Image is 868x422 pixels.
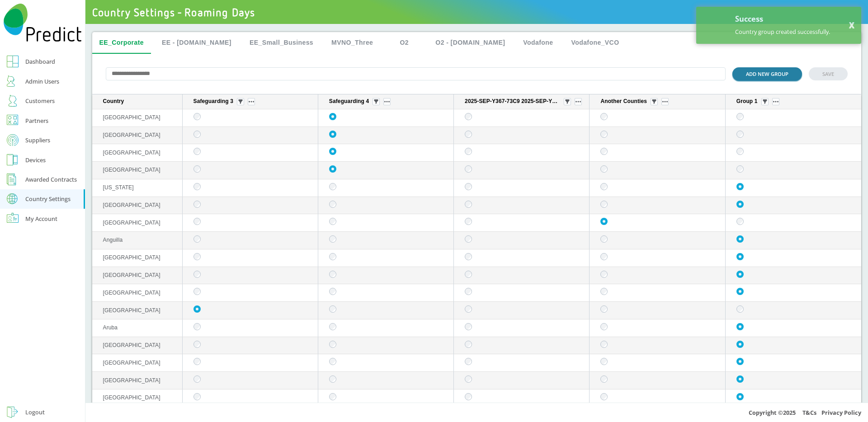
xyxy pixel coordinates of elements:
span: [GEOGRAPHIC_DATA] [103,290,160,296]
p: Safeguarding 3 [193,98,233,105]
span: Anguilla [103,237,123,243]
img: Filter Icon [565,99,570,104]
p: Safeguarding 4 [329,98,369,105]
button: O2 - [DOMAIN_NAME] [428,32,512,54]
p: Group 1 [736,98,758,105]
span: [GEOGRAPHIC_DATA] [103,394,160,401]
div: Partners [25,115,48,126]
span: [GEOGRAPHIC_DATA] [103,272,160,278]
span: [GEOGRAPHIC_DATA] [103,220,160,226]
span: [GEOGRAPHIC_DATA] [103,342,160,348]
th: Country [92,94,183,109]
img: Filter Icon [652,99,656,104]
img: Filter Icon [238,99,243,104]
p: Country group created successfully. [735,26,830,37]
span: [GEOGRAPHIC_DATA] [103,254,160,261]
a: T&Cs [802,408,816,417]
span: [GEOGRAPHIC_DATA] [103,132,160,138]
div: Suppliers [25,135,50,145]
div: Admin Users [25,76,59,87]
span: Aruba [103,324,118,331]
div: Dashboard [25,56,55,67]
img: Filter Icon [374,99,378,104]
span: [GEOGRAPHIC_DATA] [103,202,160,208]
span: [GEOGRAPHIC_DATA] [103,377,160,384]
button: MVNO_Three [324,32,380,54]
div: Awarded Contracts [25,174,77,185]
p: 2025-SEP-Y367-73C9 2025-SEP-Y367-73C9 2025-SEP-Y367-73C9 2025-SEP-Y367-73C9 2025-SEP-Y367-73C9202... [465,98,560,105]
img: Union Icon [662,101,668,103]
span: [GEOGRAPHIC_DATA] [103,114,160,121]
button: EE_Corporate [92,32,151,54]
button: ADD NEW GROUP [732,67,802,80]
img: Union Icon [249,101,254,103]
span: [GEOGRAPHIC_DATA] [103,307,160,314]
span: [GEOGRAPHIC_DATA] [103,360,160,366]
button: Vodafone [516,32,560,54]
div: Logout [25,407,45,417]
div: Customers [25,95,55,106]
span: [US_STATE] [103,184,134,191]
img: Predict Mobile [4,4,82,42]
img: Union Icon [384,101,390,103]
div: My Account [25,213,57,224]
button: O2 [384,32,425,54]
img: Filter Icon [763,99,767,104]
button: EE_Small_Business [242,32,321,54]
p: Another Counties [600,98,647,105]
a: Privacy Policy [821,408,861,417]
button: EE - [DOMAIN_NAME] [155,32,239,54]
span: [GEOGRAPHIC_DATA] [103,150,160,156]
button: Vodafone_VCO [564,32,626,54]
div: Devices [25,155,46,165]
img: Union Icon [576,101,581,103]
div: Country Settings [25,196,71,202]
img: Union Icon [773,101,778,103]
p: Success [735,14,830,24]
button: X [849,22,854,29]
span: [GEOGRAPHIC_DATA] [103,167,160,173]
